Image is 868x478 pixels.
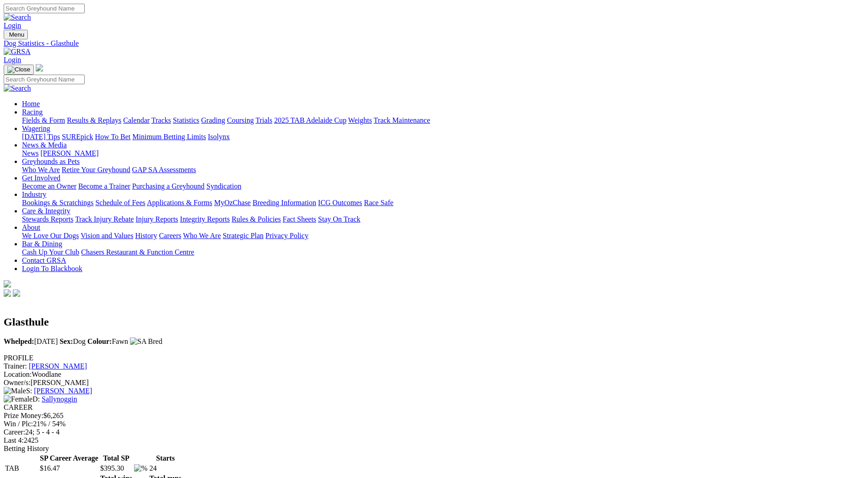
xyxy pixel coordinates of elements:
td: $16.47 [39,464,99,473]
span: Fawn [87,337,128,345]
a: Race Safe [364,199,393,206]
a: Chasers Restaurant & Function Centre [81,248,194,256]
a: News [22,149,38,157]
h2: Glasthule [4,316,864,328]
input: Search [4,75,85,84]
a: ICG Outcomes [318,199,362,206]
a: Syndication [206,182,241,190]
img: Close [7,66,30,73]
a: Contact GRSA [22,256,66,264]
b: Sex: [59,337,73,345]
img: Search [4,13,31,22]
a: Login To Blackbook [22,265,82,272]
a: Grading [201,116,225,124]
a: [PERSON_NAME] [34,387,92,395]
a: Bar & Dining [22,240,62,248]
th: Total SP [100,454,133,463]
img: Male [4,387,26,395]
a: Statistics [173,116,199,124]
a: Wagering [22,125,50,132]
button: Toggle navigation [4,65,34,75]
a: Privacy Policy [265,232,308,239]
div: Greyhounds as Pets [22,166,864,174]
a: Purchasing a Greyhound [132,182,205,190]
a: Who We Are [183,232,221,239]
img: twitter.svg [13,289,20,297]
a: Stay On Track [318,215,360,223]
div: Get Involved [22,182,864,190]
a: Schedule of Fees [95,199,145,206]
a: Care & Integrity [22,207,70,215]
a: [DATE] Tips [22,133,60,141]
a: Rules & Policies [232,215,281,223]
a: Weights [348,116,372,124]
a: Strategic Plan [223,232,264,239]
td: 24 [149,464,182,473]
a: Stewards Reports [22,215,73,223]
a: Sallynoggin [42,395,77,403]
div: CAREER [4,403,864,412]
div: Bar & Dining [22,248,864,256]
a: [PERSON_NAME] [40,149,98,157]
a: Calendar [123,116,150,124]
img: SA Bred [130,337,162,346]
img: Search [4,84,31,92]
a: Login [4,22,21,29]
a: SUREpick [62,133,93,141]
a: Isolynx [208,133,230,141]
a: We Love Our Dogs [22,232,79,239]
td: $395.30 [100,464,133,473]
a: How To Bet [95,133,131,141]
div: Industry [22,199,864,207]
span: Owner/s: [4,379,31,386]
div: Racing [22,116,864,125]
a: Home [22,100,40,108]
a: Tracks [151,116,171,124]
a: History [135,232,157,239]
a: Cash Up Your Club [22,248,79,256]
a: 2025 TAB Adelaide Cup [274,116,346,124]
a: Become a Trainer [78,182,130,190]
div: Wagering [22,133,864,141]
b: Whelped: [4,337,34,345]
a: Track Maintenance [374,116,430,124]
span: S: [4,387,32,395]
a: GAP SA Assessments [132,166,196,174]
div: Betting History [4,445,864,453]
span: Last 4: [4,436,24,444]
button: Toggle navigation [4,30,28,39]
span: Dog [59,337,86,345]
span: Trainer: [4,362,27,370]
a: Racing [22,108,43,116]
a: Applications & Forms [147,199,212,206]
a: Coursing [227,116,254,124]
a: MyOzChase [214,199,251,206]
a: Retire Your Greyhound [62,166,130,174]
th: SP Career Average [39,454,99,463]
div: 21% / 54% [4,420,864,428]
span: Career: [4,428,25,436]
span: Prize Money: [4,412,43,419]
a: Who We Are [22,166,60,174]
a: Become an Owner [22,182,76,190]
span: [DATE] [4,337,58,345]
span: Menu [9,31,24,38]
input: Search [4,4,85,13]
a: Login [4,56,21,64]
a: Bookings & Scratchings [22,199,93,206]
span: Win / Plc: [4,420,33,428]
a: Injury Reports [135,215,178,223]
div: 2425 [4,436,864,445]
a: Greyhounds as Pets [22,158,80,165]
td: TAB [5,464,38,473]
b: Colour: [87,337,112,345]
img: GRSA [4,48,31,56]
a: Track Injury Rebate [75,215,134,223]
a: Results & Replays [67,116,121,124]
span: D: [4,395,40,403]
img: % [134,464,147,473]
span: Location: [4,370,32,378]
div: Dog Statistics - Glasthule [4,39,864,48]
div: [PERSON_NAME] [4,379,864,387]
a: About [22,223,40,231]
